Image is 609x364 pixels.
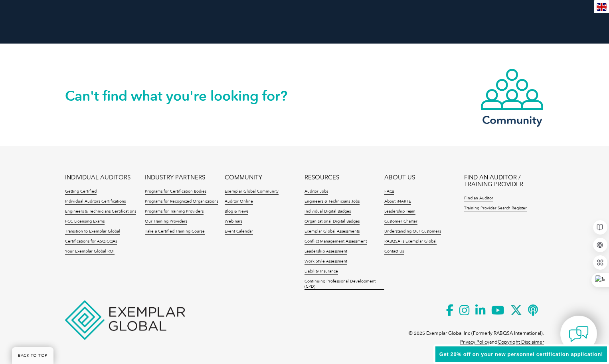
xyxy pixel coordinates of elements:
[12,347,53,364] a: BACK TO TOP
[464,206,527,211] a: Training Provider Search Register
[145,174,205,181] a: INDUSTRY PARTNERS
[304,269,338,274] a: Liability Insurance
[464,196,493,201] a: Find an Auditor
[145,229,205,235] a: Take a Certified Training Course
[65,199,126,205] a: Individual Auditors Certifications
[384,189,394,195] a: FAQs
[65,189,97,195] a: Getting Certified
[460,338,544,346] p: and
[480,115,544,125] h3: Community
[304,219,360,225] a: Organizational Digital Badges
[384,174,415,181] a: ABOUT US
[384,219,417,225] a: Customer Charter
[384,249,404,255] a: Contact Us
[65,300,185,340] img: Exemplar Global
[384,199,411,205] a: About iNARTE
[384,209,415,215] a: Leadership Team
[304,174,339,181] a: RESOURCES
[464,174,544,188] a: FIND AN AUDITOR / TRAINING PROVIDER
[65,174,130,181] a: INDIVIDUAL AUDITORS
[304,229,360,235] a: Exemplar Global Assessments
[439,351,603,357] span: Get 20% off on your new personnel certification application!
[145,209,204,215] a: Programs for Training Providers
[304,209,351,215] a: Individual Digital Badges
[304,249,347,255] a: Leadership Assessment
[384,239,437,245] a: RABQSA is Exemplar Global
[65,229,120,235] a: Transition to Exemplar Global
[65,249,115,255] a: Your Exemplar Global ROI
[65,209,136,215] a: Engineers & Technicians Certifications
[480,68,544,111] img: icon-community.webp
[384,229,441,235] a: Understanding Our Customers
[498,339,544,345] a: Copyright Disclaimer
[460,339,489,345] a: Privacy Policy
[145,219,187,225] a: Our Training Providers
[65,90,304,102] h2: Can't find what you're looking for?
[225,209,248,215] a: Blog & News
[480,68,544,125] a: Community
[225,174,262,181] a: COMMUNITY
[145,189,206,195] a: Programs for Certification Bodies
[225,229,253,235] a: Event Calendar
[409,329,544,338] p: © 2025 Exemplar Global Inc (Formerly RABQSA International).
[304,199,360,205] a: Engineers & Technicians Jobs
[65,239,117,245] a: Certifications for ASQ CQAs
[304,239,367,245] a: Conflict Management Assessment
[225,219,242,225] a: Webinars
[569,324,589,344] img: contact-chat.png
[304,259,347,265] a: Work Style Assessment
[225,189,279,195] a: Exemplar Global Community
[304,279,384,290] a: Continuing Professional Development (CPD)
[597,3,607,11] img: en
[304,189,328,195] a: Auditor Jobs
[225,199,253,205] a: Auditor Online
[65,219,105,225] a: FCC Licensing Exams
[145,199,218,205] a: Programs for Recognized Organizations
